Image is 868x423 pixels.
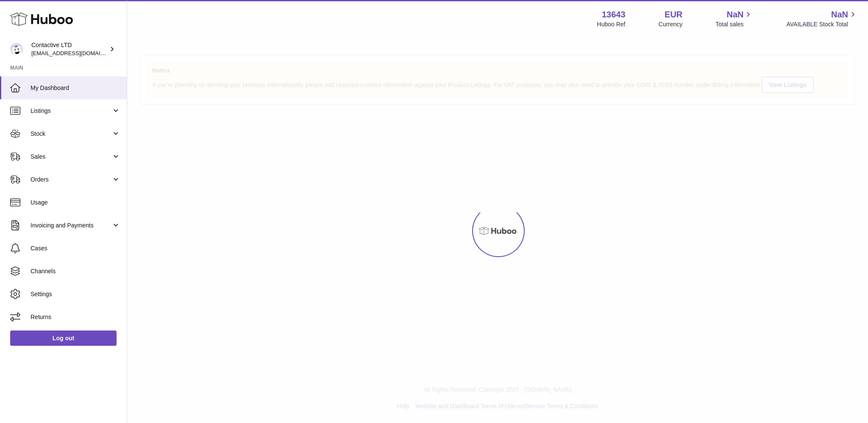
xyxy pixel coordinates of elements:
[659,20,683,28] div: Currency
[726,9,743,20] span: NaN
[31,153,111,161] span: Sales
[786,20,858,28] span: AVAILABLE Stock Total
[715,20,753,28] span: Total sales
[665,9,682,20] strong: EUR
[786,9,858,28] a: NaN AVAILABLE Stock Total
[31,107,111,115] span: Listings
[31,41,108,57] div: Contactive LTD
[10,43,23,56] img: soul@SOWLhome.com
[31,244,120,252] span: Cases
[31,130,111,138] span: Stock
[31,221,111,230] span: Invoicing and Payments
[31,176,111,184] span: Orders
[31,313,120,321] span: Returns
[10,331,117,346] a: Log out
[31,199,120,207] span: Usage
[31,267,120,275] span: Channels
[31,290,120,298] span: Settings
[715,9,753,28] a: NaN Total sales
[31,84,120,92] span: My Dashboard
[31,50,125,56] span: [EMAIL_ADDRESS][DOMAIN_NAME]
[602,9,626,20] strong: 13643
[597,20,626,28] div: Huboo Ref
[831,9,848,20] span: NaN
